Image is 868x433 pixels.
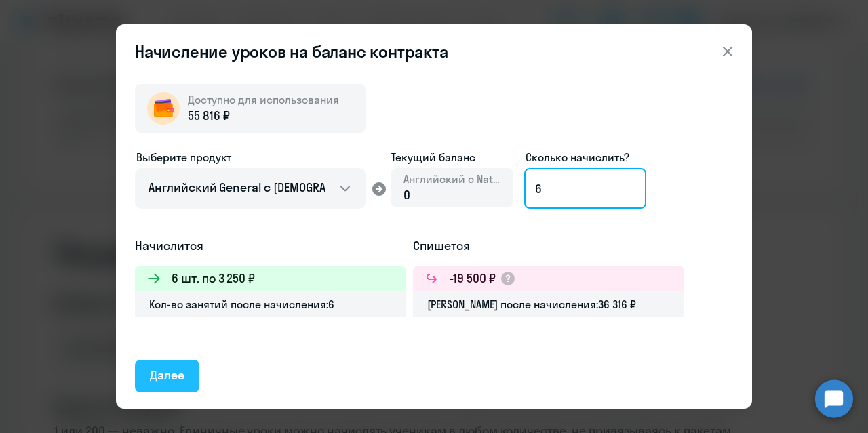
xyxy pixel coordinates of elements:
[150,367,184,384] div: Далее
[135,291,406,317] div: Кол-во занятий после начисления: 6
[136,150,231,164] span: Выберите продукт
[413,237,684,255] h5: Спишется
[450,270,496,287] h3: -19 500 ₽
[403,187,410,203] span: 0
[413,291,684,317] div: [PERSON_NAME] после начисления: 36 316 ₽
[403,171,501,186] span: Английский с Native
[391,149,513,165] span: Текущий баланс
[188,93,339,106] span: Доступно для использования
[147,92,180,125] img: wallet-circle.png
[135,237,406,255] h5: Начислится
[116,41,752,62] header: Начисление уроков на баланс контракта
[172,270,255,287] h3: 6 шт. по 3 250 ₽
[188,107,230,125] span: 55 816 ₽
[526,150,629,164] span: Сколько начислить?
[135,360,199,392] button: Далее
